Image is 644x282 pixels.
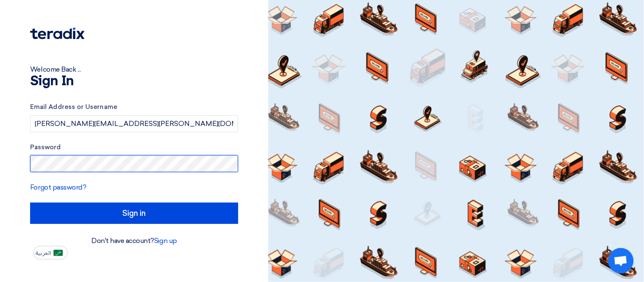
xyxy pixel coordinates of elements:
[30,28,84,39] img: Teradix logo
[30,142,238,152] label: Password
[30,102,238,112] label: Email Address or Username
[30,64,238,75] div: Welcome Back ...
[154,237,177,245] a: Sign up
[53,250,63,256] img: ar-AR.png
[30,183,86,191] a: Forgot password?
[34,246,67,260] button: العربية
[30,236,238,246] div: Don't have account?
[30,75,238,88] h1: Sign In
[36,250,51,256] span: العربية
[30,115,238,132] input: Enter your business email or username
[30,203,238,224] input: Sign in
[608,248,634,274] a: Open chat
